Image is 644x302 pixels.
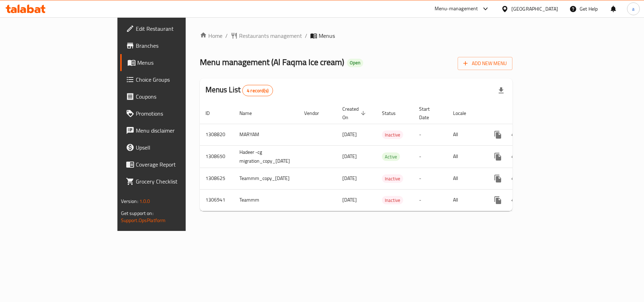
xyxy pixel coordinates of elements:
[136,177,219,186] span: Grocery Checklist
[342,130,357,139] span: [DATE]
[120,20,225,37] a: Edit Restaurant
[200,103,563,211] table: enhanced table
[463,59,507,68] span: Add New Menu
[120,156,225,173] a: Coverage Report
[342,195,357,204] span: [DATE]
[200,54,344,70] span: Menu management ( Al Faqma Ice cream )
[489,126,506,143] button: more
[136,109,219,118] span: Promotions
[413,189,447,211] td: -
[225,31,228,40] li: /
[447,124,484,145] td: All
[137,58,219,67] span: Menus
[136,143,219,152] span: Upsell
[484,103,563,124] th: Actions
[506,126,523,143] button: Change Status
[121,216,166,225] a: Support.OpsPlatform
[304,109,328,117] span: Vendor
[121,197,138,206] span: Version:
[342,152,357,161] span: [DATE]
[136,92,219,101] span: Coupons
[139,197,150,206] span: 1.0.0
[305,31,307,40] li: /
[506,170,523,187] button: Change Status
[632,5,634,13] span: a
[319,31,335,40] span: Menus
[347,59,363,67] div: Open
[205,109,219,117] span: ID
[120,105,225,122] a: Promotions
[506,148,523,165] button: Change Status
[447,189,484,211] td: All
[120,173,225,190] a: Grocery Checklist
[120,71,225,88] a: Choice Groups
[136,24,219,33] span: Edit Restaurant
[382,175,403,183] span: Inactive
[120,88,225,105] a: Coupons
[382,153,400,161] span: Active
[136,41,219,50] span: Branches
[489,192,506,209] button: more
[382,196,403,204] span: Inactive
[506,192,523,209] button: Change Status
[234,168,298,189] td: Teammm_copy_[DATE]
[493,82,510,99] div: Export file
[239,109,261,117] span: Name
[234,124,298,145] td: MARYAM
[120,139,225,156] a: Upsell
[136,75,219,84] span: Choice Groups
[231,31,302,40] a: Restaurants management
[243,87,273,94] span: 4 record(s)
[382,109,405,117] span: Status
[342,105,368,122] span: Created On
[136,160,219,169] span: Coverage Report
[120,37,225,54] a: Branches
[200,31,513,40] nav: breadcrumb
[120,54,225,71] a: Menus
[242,85,273,96] div: Total records count
[458,57,512,70] button: Add New Menu
[511,5,558,13] div: [GEOGRAPHIC_DATA]
[413,168,447,189] td: -
[120,122,225,139] a: Menu disclaimer
[342,174,357,183] span: [DATE]
[413,145,447,168] td: -
[419,105,439,122] span: Start Date
[382,131,403,139] span: Inactive
[205,85,273,96] h2: Menus List
[382,152,400,161] div: Active
[234,145,298,168] td: Hadeer -cg migration_copy_[DATE]
[239,31,302,40] span: Restaurants management
[447,168,484,189] td: All
[435,5,478,13] div: Menu-management
[489,148,506,165] button: more
[413,124,447,145] td: -
[136,126,219,135] span: Menu disclaimer
[234,189,298,211] td: Teammm
[447,145,484,168] td: All
[453,109,475,117] span: Locale
[347,60,363,66] span: Open
[489,170,506,187] button: more
[121,209,153,218] span: Get support on:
